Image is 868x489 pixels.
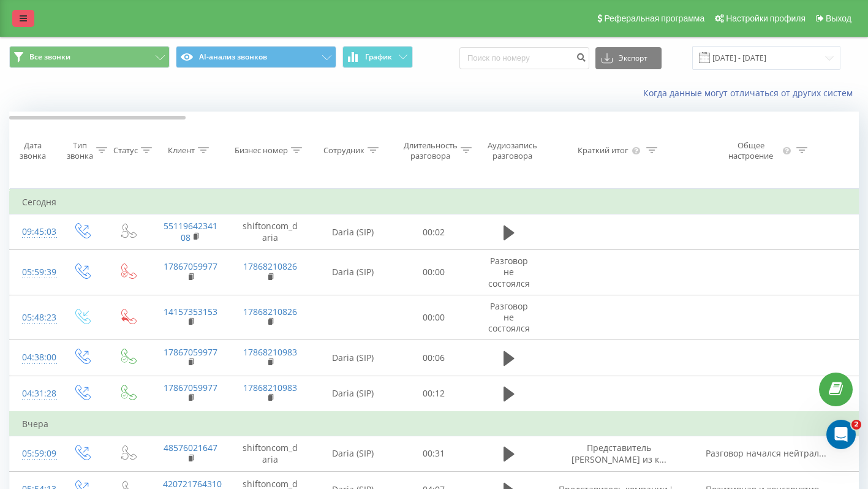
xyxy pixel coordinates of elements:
button: Экспорт [595,47,662,69]
button: AI-анализ звонков [176,46,336,68]
td: Daria (SIP) [310,376,396,412]
td: shiftoncom_daria [230,214,310,250]
button: Все звонки [9,46,170,68]
a: 17868210826 [243,306,297,317]
div: Клиент [168,145,195,156]
div: 04:31:28 [22,382,47,406]
a: 17868210983 [243,346,297,358]
a: 14157353153 [164,306,217,317]
a: 48576021647 [164,442,217,453]
a: 17868210983 [243,382,297,393]
span: Реферальная программа [604,13,704,23]
div: Сотрудник [323,145,364,156]
span: Выход [826,13,851,23]
span: Разговор не состоялся [488,255,530,289]
div: Дата звонка [10,140,55,161]
td: 00:12 [396,376,472,412]
div: Аудиозапись разговора [483,140,542,161]
span: Настройки профиля [726,13,806,23]
td: 00:02 [396,214,472,250]
td: Daria (SIP) [310,436,396,471]
td: 00:00 [396,295,472,340]
div: 05:59:09 [22,442,47,466]
div: 05:48:23 [22,306,47,330]
input: Поиск по номеру [459,47,589,69]
div: Общее настроение [722,140,780,161]
a: 17867059977 [164,346,217,358]
td: Daria (SIP) [310,250,396,295]
a: 5511964234108 [164,220,217,243]
td: 00:31 [396,436,472,471]
iframe: Intercom live chat [826,420,856,449]
span: Все звонки [29,52,70,62]
span: Разговор начался нейтрал... [706,447,826,459]
button: График [342,46,413,68]
td: Daria (SIP) [310,340,396,376]
div: 05:59:39 [22,260,47,284]
td: shiftoncom_daria [230,436,310,471]
div: Бизнес номер [235,145,288,156]
div: Статус [113,145,138,156]
span: 2 [851,420,861,430]
a: 17867059977 [164,382,217,393]
span: Представитель [PERSON_NAME] из к... [572,442,666,464]
div: Краткий итог [578,145,628,156]
span: Разговор не состоялся [488,300,530,334]
td: 00:00 [396,250,472,295]
a: 17868210826 [243,260,297,272]
span: График [365,53,392,61]
div: Тип звонка [67,140,93,161]
div: 04:38:00 [22,346,47,370]
a: Когда данные могут отличаться от других систем [643,87,859,99]
div: 09:45:03 [22,220,47,244]
div: Длительность разговора [404,140,458,161]
td: Daria (SIP) [310,214,396,250]
td: 00:06 [396,340,472,376]
a: 17867059977 [164,260,217,272]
